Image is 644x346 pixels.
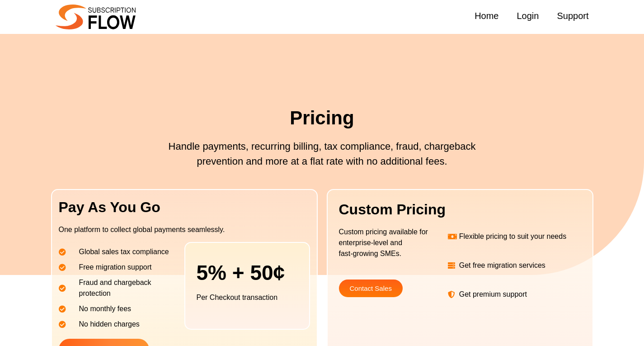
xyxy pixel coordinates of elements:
p: Custom pricing available for enterprise-level and fast-growing SMEs. [339,227,443,259]
a: Home [475,9,498,23]
span: Get free migration services [457,260,545,271]
a: Contact Sales [339,280,403,297]
h3: 5% + 50¢ [197,262,298,283]
span: Free migration support [68,262,152,273]
span: Contact Sales [350,285,392,292]
a: Support [557,9,588,23]
span: Global sales tax compliance [68,246,169,257]
h2: Custom Pricing [339,201,581,218]
a: Login [517,9,539,23]
span: Fraud and chargeback protection [68,277,180,299]
p: Handle payments, recurring billing, tax compliance, fraud, chargeback prevention and more at a fl... [146,139,498,169]
p: Per Checkout transaction [197,292,298,303]
h1: Pricing [146,106,498,130]
span: No monthly fees [68,303,132,314]
p: One platform to collect global payments seamlessly. [59,224,310,235]
span: Flexible pricing to suit your needs [457,231,566,242]
span: Get premium support [457,289,527,300]
h2: Pay As You Go [59,199,310,216]
img: new-logo [56,5,136,29]
span: No hidden charges [68,319,140,330]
